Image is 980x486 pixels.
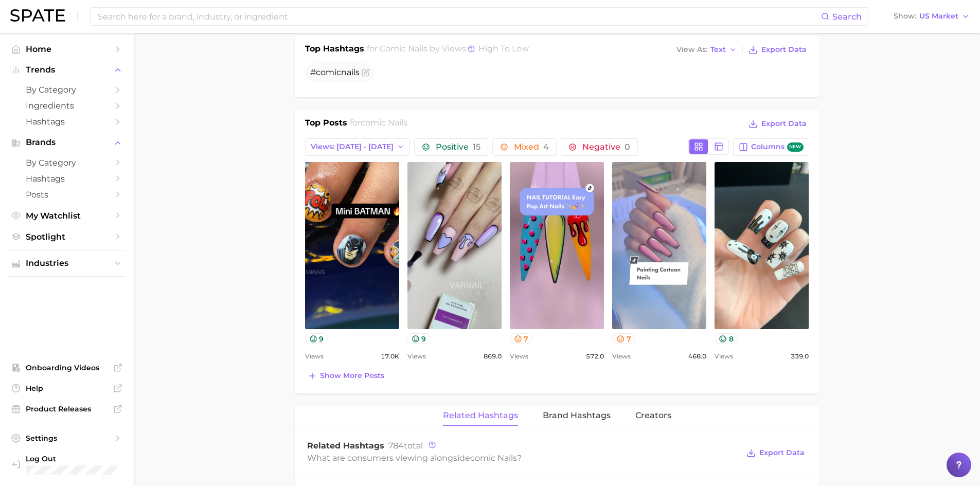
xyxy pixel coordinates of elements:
span: comic [316,67,341,77]
span: 4 [543,142,549,152]
span: 0 [625,142,630,152]
span: Brands [26,138,108,147]
span: Export Data [761,45,807,54]
span: 784 [388,441,404,451]
a: My Watchlist [8,208,126,224]
h2: for [350,117,407,132]
span: Home [26,44,108,54]
a: Product Releases [8,401,126,417]
button: Flag as miscategorized or irrelevant [362,68,370,77]
span: Industries [26,259,108,268]
button: Export Data [744,446,807,460]
button: 7 [612,333,635,344]
a: by Category [8,82,126,98]
span: Related Hashtags [307,441,384,451]
span: Search [832,12,862,22]
span: Product Releases [26,404,108,413]
a: Hashtags [8,114,126,130]
span: total [388,441,423,451]
span: Creators [635,411,671,420]
button: Show more posts [305,369,387,383]
span: Views [407,350,426,363]
span: by Category [26,85,108,95]
span: Export Data [761,119,807,128]
button: 9 [305,333,328,344]
span: US Market [919,13,958,19]
span: My Watchlist [26,211,108,221]
span: Views [715,350,733,363]
div: What are consumers viewing alongside ? [307,451,739,465]
span: 17.0k [381,350,399,363]
button: ShowUS Market [891,10,972,23]
a: Help [8,381,126,396]
span: Views: [DATE] - [DATE] [311,142,394,151]
span: Posts [26,190,108,200]
span: Views [510,350,528,363]
button: Views: [DATE] - [DATE] [305,138,411,156]
span: 15 [473,142,480,152]
span: Views [612,350,631,363]
button: Industries [8,256,126,271]
a: Home [8,41,126,57]
button: Export Data [746,43,809,57]
span: Columns [751,142,803,152]
a: by Category [8,155,126,171]
button: Trends [8,62,126,78]
h1: Top Posts [305,117,347,132]
span: new [787,142,804,152]
span: Spotlight [26,232,108,242]
a: Onboarding Videos [8,360,126,375]
span: Hashtags [26,174,108,184]
span: # [310,67,360,77]
span: Related Hashtags [443,411,518,420]
span: high to low [478,44,529,53]
span: 468.0 [688,350,706,363]
span: 339.0 [791,350,809,363]
button: Columnsnew [733,138,809,156]
a: Settings [8,430,126,446]
span: 572.0 [586,350,604,363]
span: 869.0 [484,350,502,363]
span: Positive [436,143,480,151]
span: Settings [26,434,108,443]
span: comic nails [470,453,517,463]
button: 7 [510,333,533,344]
span: Log Out [26,454,133,463]
img: SPATE [10,9,65,22]
button: 8 [715,333,738,344]
input: Search here for a brand, industry, or ingredient [97,8,821,25]
span: by Category [26,158,108,168]
span: comic nails [361,118,407,128]
h1: Top Hashtags [305,43,364,57]
button: Export Data [746,117,809,131]
h2: for by Views [367,43,529,57]
span: Show [894,13,916,19]
span: Onboarding Videos [26,363,108,372]
span: Hashtags [26,117,108,127]
a: Posts [8,187,126,203]
span: Help [26,384,108,393]
a: Spotlight [8,229,126,245]
span: Negative [582,143,630,151]
span: comic nails [380,44,427,53]
a: Hashtags [8,171,126,187]
button: View AsText [674,43,740,57]
span: Show more posts [320,371,384,380]
a: Ingredients [8,98,126,114]
button: Brands [8,135,126,150]
span: View As [676,47,707,52]
span: Views [305,350,324,363]
span: Text [710,47,726,52]
span: nails [341,67,360,77]
span: Export Data [759,448,805,457]
a: Log out. Currently logged in with e-mail m-usarzewicz@aiibeauty.com. [8,451,126,478]
span: Mixed [514,143,549,151]
button: 9 [407,333,431,344]
span: Brand Hashtags [543,411,611,420]
span: Ingredients [26,101,108,111]
span: Trends [26,65,108,75]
